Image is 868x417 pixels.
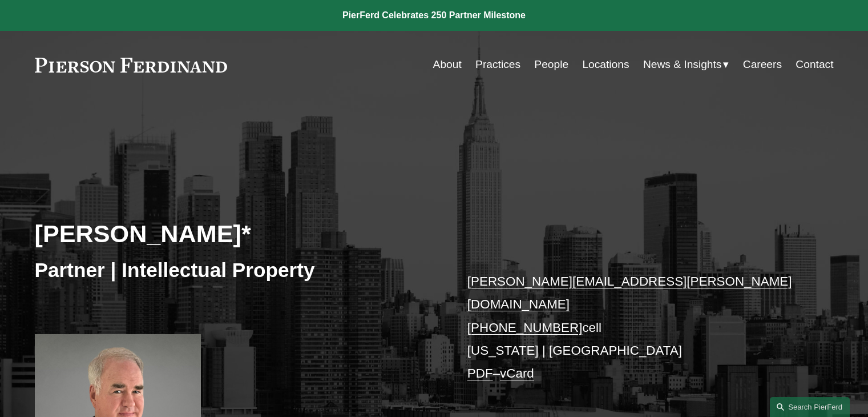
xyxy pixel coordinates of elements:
h2: [PERSON_NAME]* [35,219,434,248]
h3: Partner | Intellectual Property [35,258,434,283]
p: cell [US_STATE] | [GEOGRAPHIC_DATA] – [467,270,800,386]
a: About [433,54,462,75]
a: Careers [743,54,782,75]
a: [PERSON_NAME][EMAIL_ADDRESS][PERSON_NAME][DOMAIN_NAME] [467,274,792,311]
a: [PHONE_NUMBER] [467,320,583,335]
a: Locations [582,54,629,75]
a: PDF [467,366,493,380]
a: Practices [475,54,520,75]
a: Contact [796,54,833,75]
a: vCard [500,366,534,380]
a: People [534,54,568,75]
a: folder dropdown [643,54,729,75]
a: Search this site [770,397,850,417]
span: News & Insights [643,55,722,75]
